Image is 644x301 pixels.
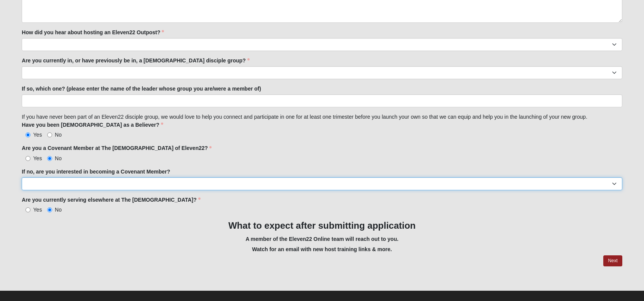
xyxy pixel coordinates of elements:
label: Are you currently serving elsewhere at The [DEMOGRAPHIC_DATA]? [22,196,200,204]
h5: Watch for an email with new host training links & more. [22,246,622,253]
label: Are you currently in, or have previously be in, a [DEMOGRAPHIC_DATA] disciple group? [22,57,249,64]
input: Yes [26,207,30,212]
span: Yes [33,207,42,213]
span: No [55,207,62,213]
input: No [47,207,52,212]
h3: What to expect after submitting application [22,220,622,231]
h5: A member of the Eleven22 Online team will reach out to you. [22,236,622,242]
label: If so, which one? (please enter the name of the leader whose group you are/were a member of) [22,85,261,92]
label: If no, are you interested in becoming a Covenant Member? [22,168,170,175]
input: No [47,156,52,161]
span: Yes [33,155,42,161]
label: Have you been [DEMOGRAPHIC_DATA] as a Believer? [22,121,163,129]
label: Are you a Covenant Member at The [DEMOGRAPHIC_DATA] of Eleven22? [22,144,212,152]
a: Next [603,255,622,266]
span: No [55,132,62,138]
input: Yes [26,156,30,161]
input: No [47,132,52,137]
input: Yes [26,132,30,137]
span: No [55,155,62,161]
label: How did you hear about hosting an Eleven22 Outpost? [22,29,164,36]
span: Yes [33,132,42,138]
